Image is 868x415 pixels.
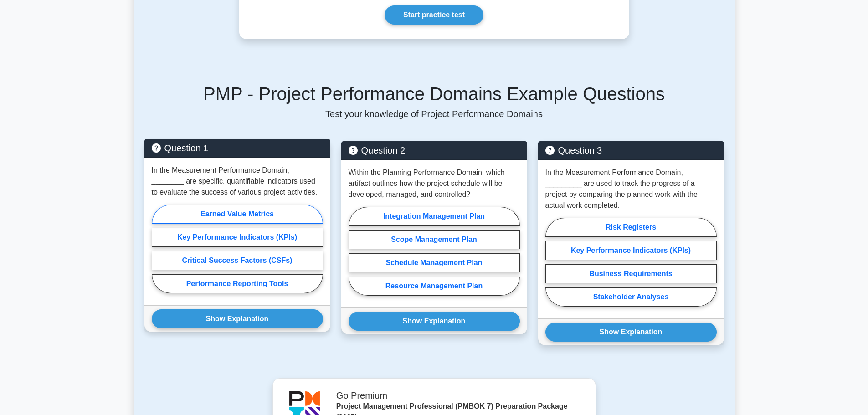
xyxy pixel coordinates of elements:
label: Business Requirements [545,264,717,283]
p: Within the Planning Performance Domain, which artifact outlines how the project schedule will be ... [349,167,520,200]
label: Scope Management Plan [349,230,520,249]
h5: PMP - Project Performance Domains Example Questions [144,83,724,105]
h5: Question 1 [152,143,323,154]
button: Show Explanation [152,309,323,328]
p: Test your knowledge of Project Performance Domains [144,108,724,119]
label: Resource Management Plan [349,277,520,296]
label: Schedule Management Plan [349,253,520,272]
button: Show Explanation [545,323,717,342]
label: Risk Registers [545,218,717,237]
button: Show Explanation [349,312,520,331]
label: Earned Value Metrics [152,205,323,224]
label: Integration Management Plan [349,207,520,226]
p: In the Measurement Performance Domain, _________ are used to track the progress of a project by c... [545,167,717,211]
p: In the Measurement Performance Domain, ________ are specific, quantifiable indicators used to eva... [152,165,323,198]
label: Critical Success Factors (CSFs) [152,251,323,270]
label: Key Performance Indicators (KPIs) [152,228,323,247]
h5: Question 2 [349,145,520,156]
a: Start practice test [385,5,483,25]
label: Stakeholder Analyses [545,287,717,307]
h5: Question 3 [545,145,717,156]
label: Performance Reporting Tools [152,274,323,293]
label: Key Performance Indicators (KPIs) [545,241,717,260]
